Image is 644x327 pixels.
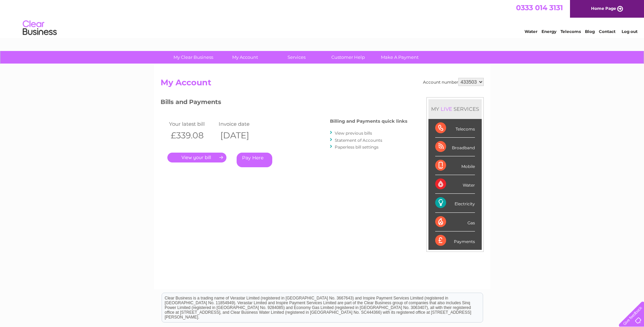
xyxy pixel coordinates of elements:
[372,51,428,64] a: Make A Payment
[541,29,556,34] a: Energy
[335,131,372,136] a: View previous bills
[217,128,266,142] th: [DATE]
[217,51,273,64] a: My Account
[423,78,484,86] div: Account number
[435,119,475,138] div: Telecoms
[330,119,407,124] h4: Billing and Payments quick links
[435,231,475,250] div: Payments
[560,29,581,34] a: Telecoms
[622,29,638,34] a: Log out
[167,128,217,142] th: £339.08
[335,138,382,143] a: Statement of Accounts
[435,194,475,212] div: Electricity
[161,97,407,109] h3: Bills and Payments
[435,138,475,156] div: Broadband
[599,29,615,34] a: Contact
[435,213,475,231] div: Gas
[320,51,376,64] a: Customer Help
[167,153,226,162] a: .
[162,4,483,33] div: Clear Business is a trading name of Verastar Limited (registered in [GEOGRAPHIC_DATA] No. 3667643...
[165,51,221,64] a: My Clear Business
[516,3,563,12] a: 0333 014 3131
[585,29,595,34] a: Blog
[161,78,484,91] h2: My Account
[525,29,537,34] a: Water
[217,119,266,128] td: Invoice date
[439,106,454,112] div: LIVE
[435,175,475,194] div: Water
[167,119,217,128] td: Your latest bill
[428,99,482,119] div: MY SERVICES
[269,51,325,64] a: Services
[435,156,475,175] div: Mobile
[22,18,57,38] img: logo.png
[237,153,272,167] a: Pay Here
[335,144,379,150] a: Paperless bill settings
